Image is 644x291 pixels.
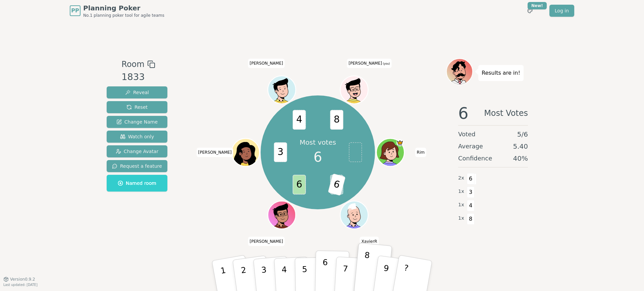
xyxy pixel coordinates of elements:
[549,5,574,17] a: Log in
[314,147,322,167] span: 6
[10,277,35,282] span: Version 0.9.2
[458,130,476,139] span: Voted
[83,13,164,18] span: No.1 planning poker tool for agile teams
[300,138,336,147] p: Most votes
[71,7,79,15] span: PP
[118,180,156,187] span: Named room
[328,173,345,196] span: 6
[458,215,464,222] span: 1 x
[415,148,426,157] span: Click to change your name
[458,188,464,195] span: 1 x
[467,200,475,211] span: 4
[467,173,475,185] span: 6
[292,175,306,195] span: 6
[107,86,167,98] button: Reveal
[467,187,475,198] span: 3
[120,133,154,140] span: Watch only
[248,236,285,246] span: Click to change your name
[513,142,528,151] span: 5.40
[3,283,38,287] span: Last updated: [DATE]
[121,70,155,84] div: 1833
[116,148,159,155] span: Change Avatar
[126,104,148,111] span: Reset
[125,89,149,96] span: Reveal
[248,59,285,68] span: Click to change your name
[107,131,167,143] button: Watch only
[513,154,528,163] span: 40 %
[362,250,370,287] p: 8
[197,148,233,157] span: Click to change your name
[517,130,528,139] span: 5 / 6
[83,3,164,13] span: Planning Poker
[458,154,492,163] span: Confidence
[382,62,390,65] span: (you)
[467,213,475,225] span: 8
[482,68,520,78] p: Results are in!
[458,142,483,151] span: Average
[524,5,536,17] button: New!
[528,2,547,9] div: New!
[107,175,167,192] button: Named room
[458,174,464,182] span: 2 x
[112,163,162,169] span: Request a feature
[107,101,167,113] button: Reset
[396,139,404,146] span: Rim is the host
[107,160,167,172] button: Request a feature
[107,116,167,128] button: Change Name
[360,236,379,246] span: Click to change your name
[458,105,469,121] span: 6
[458,201,464,209] span: 1 x
[116,119,158,125] span: Change Name
[121,58,144,70] span: Room
[341,77,367,103] button: Click to change your avatar
[70,3,164,18] a: PPPlanning PokerNo.1 planning poker tool for agile teams
[484,105,528,121] span: Most Votes
[274,143,287,162] span: 3
[292,110,306,130] span: 4
[330,110,343,130] span: 8
[3,277,35,282] button: Version0.9.2
[107,145,167,157] button: Change Avatar
[347,59,391,68] span: Click to change your name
